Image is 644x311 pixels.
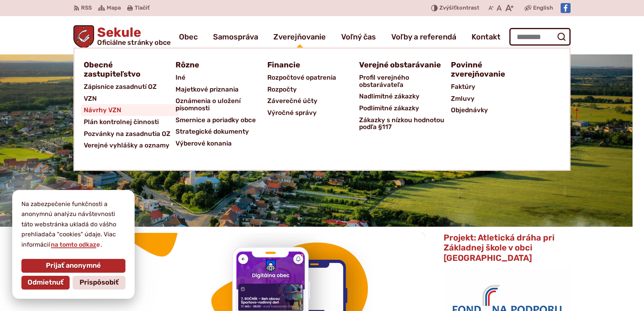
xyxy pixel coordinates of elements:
[439,5,479,11] span: kontrast
[73,25,94,48] img: Prejsť na domovskú stránku
[84,128,171,140] span: Pozvánky na zasadnutia OZ
[179,26,198,47] a: Obec
[341,26,376,47] a: Voľný čas
[359,90,420,102] span: Nadlimitné zákazky
[84,128,176,140] a: Pozvánky na zasadnutia OZ
[359,72,451,90] a: Profil verejného obstarávateľa
[73,276,125,290] button: Prispôsobiť
[451,93,543,105] a: Zmluvy
[84,58,166,81] a: Obecné zastupiteľstvo
[176,126,267,137] a: Strategické dokumenty
[176,58,199,72] span: Rôzne
[267,83,359,95] a: Rozpočty
[28,278,63,287] span: Odmietnuť
[73,25,171,48] a: Logo Sekule, prejsť na domovskú stránku.
[176,58,258,72] a: Rôzne
[267,58,300,72] span: Financie
[84,93,97,105] span: VZN
[451,58,533,81] a: Povinné zverejňovanie
[135,5,150,11] span: Tlačiť
[391,26,456,47] a: Voľby a referendá
[21,276,70,290] button: Odmietnuť
[213,26,258,47] a: Samospráva
[561,3,571,13] img: Prejsť na Facebook stránku
[84,104,121,116] span: Návrhy VZN
[84,116,159,128] span: Plán kontrolnej činnosti
[21,199,125,250] p: Na zabezpečenie funkčnosti a anonymnú analýzu návštevnosti táto webstránka ukladá do vášho prehli...
[439,5,456,11] span: Zvýšiť
[84,104,176,116] a: Návrhy VZN
[267,58,350,72] a: Financie
[80,278,119,287] span: Prispôsobiť
[267,107,359,119] a: Výročné správy
[472,26,501,47] a: Kontakt
[267,72,359,83] a: Rozpočtové opatrenia
[84,81,176,93] a: Zápisnice zasadnutí OZ
[84,116,176,128] a: Plán kontrolnej činnosti
[176,126,249,137] span: Strategické dokumenty
[176,114,256,126] span: Smernice a poriadky obce
[267,95,317,107] span: Záverečné účty
[176,137,232,149] span: Výberové konania
[94,26,171,46] h1: Sekule
[84,81,157,93] span: Zápisnice zasadnutí OZ
[176,83,267,95] a: Majetkové priznania
[359,114,451,133] a: Zákazky s nízkou hodnotou podľa §117
[359,58,442,72] a: Verejné obstarávanie
[176,114,267,126] a: Smernice a poriadky obce
[84,139,169,151] span: Verejné vyhlášky a oznamy
[176,137,267,149] a: Výberové konania
[359,58,441,72] span: Verejné obstarávanie
[97,39,171,46] span: Oficiálne stránky obce
[451,104,488,116] span: Objednávky
[451,93,475,105] span: Zmluvy
[359,102,419,114] span: Podlimitné zákazky
[107,3,121,13] span: Mapa
[451,81,543,93] a: Faktúry
[359,90,451,102] a: Nadlimitné zákazky
[267,107,317,119] span: Výročné správy
[176,83,239,95] span: Majetkové priznania
[21,259,125,273] button: Prijať anonymné
[359,102,451,114] a: Podlimitné zákazky
[532,3,555,13] a: English
[176,72,267,83] a: Iné
[451,104,543,116] a: Objednávky
[273,26,326,47] a: Zverejňovanie
[81,3,92,13] span: RSS
[176,72,185,83] span: Iné
[267,72,336,83] span: Rozpočtové opatrenia
[84,93,176,105] a: VZN
[267,95,359,107] a: Záverečné účty
[46,262,101,270] span: Prijať anonymné
[84,139,176,151] a: Verejné vyhlášky a oznamy
[533,3,553,13] span: English
[50,241,101,248] a: na tomto odkaze
[176,95,267,114] a: Oznámenia o uložení písomnosti
[451,81,475,93] span: Faktúry
[267,83,297,95] span: Rozpočty
[444,232,555,263] span: Projekt: Atletická dráha pri Základnej škole v obci [GEOGRAPHIC_DATA]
